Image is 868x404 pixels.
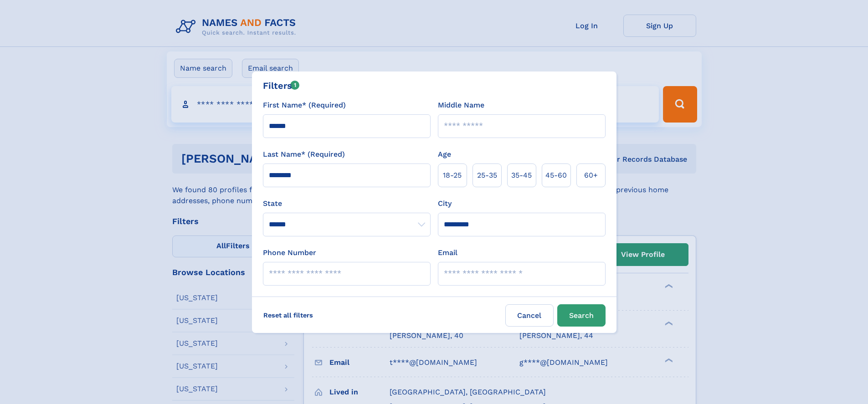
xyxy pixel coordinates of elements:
label: City [438,198,452,209]
label: Reset all filters [257,304,319,326]
label: First Name* (Required) [263,100,346,111]
button: Search [557,304,606,327]
label: Middle Name [438,100,484,111]
span: 60+ [584,170,598,181]
div: Filters [263,79,300,92]
span: 35‑45 [511,170,532,181]
label: Phone Number [263,247,316,258]
label: Last Name* (Required) [263,149,345,160]
label: Cancel [505,304,554,327]
span: 18‑25 [443,170,462,181]
label: State [263,198,431,209]
label: Email [438,247,457,258]
label: Age [438,149,451,160]
span: 25‑35 [477,170,497,181]
span: 45‑60 [545,170,567,181]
